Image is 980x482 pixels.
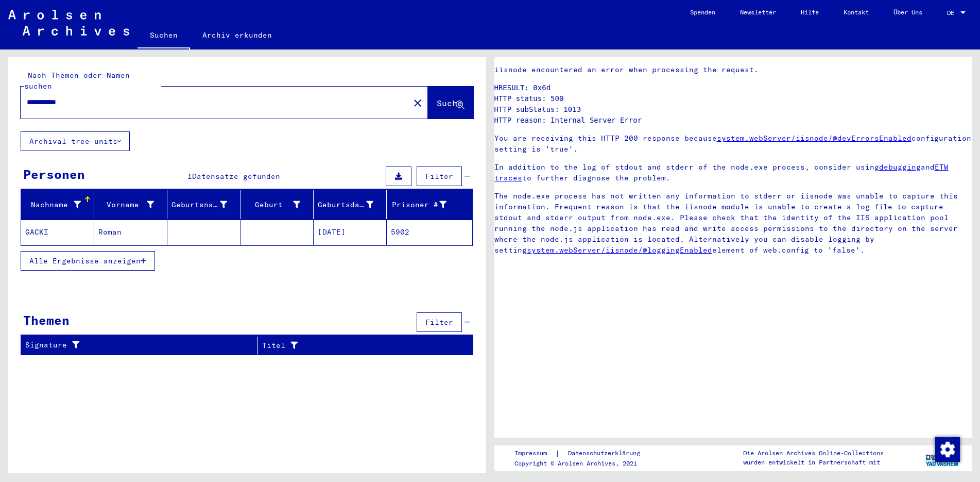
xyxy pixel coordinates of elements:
[923,445,962,471] img: yv_logo.png
[187,172,192,181] span: 1
[935,437,960,462] img: Zustimmung ändern
[8,10,129,36] img: Arolsen_neg.svg
[190,23,284,47] a: Archiv erkunden
[387,190,472,219] mat-header-cell: Prisoner #
[417,312,462,332] button: Filter
[21,251,155,271] button: Alle Ergebnisse anzeigen
[21,131,130,151] button: Archival tree units
[560,448,652,459] a: Datenschutzerklärung
[494,162,973,184] p: In addition to the log of stdout and stderr of the node.exe process, consider using and to furthe...
[25,200,81,210] div: Nachname
[240,190,314,219] mat-header-cell: Geburt‏
[245,200,300,210] div: Geburt‏
[98,200,154,210] div: Vorname
[391,196,459,213] div: Prisoner #
[879,162,921,172] a: debugging
[494,133,973,155] p: You are receiving this HTTP 200 response because configuration setting is 'true'.
[717,134,912,143] a: system.webServer/iisnode/@devErrorsEnabled
[98,196,167,213] div: Vorname
[494,64,973,75] p: iisnode encountered an error when processing the request.
[411,97,424,109] mat-icon: close
[192,172,280,181] span: Datensätze gefunden
[514,448,652,459] div: |
[387,220,472,245] mat-cell: 5902
[262,340,453,351] div: Titel
[94,220,167,245] mat-cell: Roman
[21,190,94,219] mat-header-cell: Nachname
[407,92,428,113] button: Clear
[437,98,462,108] span: Suche
[94,190,167,219] mat-header-cell: Vorname
[29,256,141,265] span: Alle Ergebnisse anzeigen
[425,172,453,181] span: Filter
[25,196,94,213] div: Nachname
[318,200,373,210] div: Geburtsdatum
[743,448,884,458] p: Die Arolsen Archives Online-Collections
[23,165,85,184] div: Personen
[935,437,959,461] div: Zustimmung ändern
[314,220,387,245] mat-cell: [DATE]
[947,9,958,16] span: DE
[167,190,240,219] mat-header-cell: Geburtsname
[25,337,260,354] div: Signature
[23,311,70,329] div: Themen
[514,459,652,468] p: Copyright © Arolsen Archives, 2021
[428,87,473,119] button: Suche
[137,23,190,49] a: Suchen
[314,190,387,219] mat-header-cell: Geburtsdatum
[21,220,94,245] mat-cell: GACKI
[417,167,462,186] button: Filter
[171,200,227,210] div: Geburtsname
[262,337,463,354] div: Titel
[171,196,240,213] div: Geburtsname
[527,245,712,255] a: system.webServer/iisnode/@loggingEnabled
[425,318,453,327] span: Filter
[494,191,973,256] p: The node.exe process has not written any information to stderr or iisnode was unable to capture t...
[245,196,313,213] div: Geburt‏
[743,458,884,467] p: wurden entwickelt in Partnerschaft mit
[25,340,250,351] div: Signature
[391,200,446,210] div: Prisoner #
[318,196,386,213] div: Geburtsdatum
[24,71,130,91] mat-label: Nach Themen oder Namen suchen
[494,82,973,126] pre: HRESULT: 0x6d HTTP status: 500 HTTP subStatus: 1013 HTTP reason: Internal Server Error
[514,448,555,459] a: Impressum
